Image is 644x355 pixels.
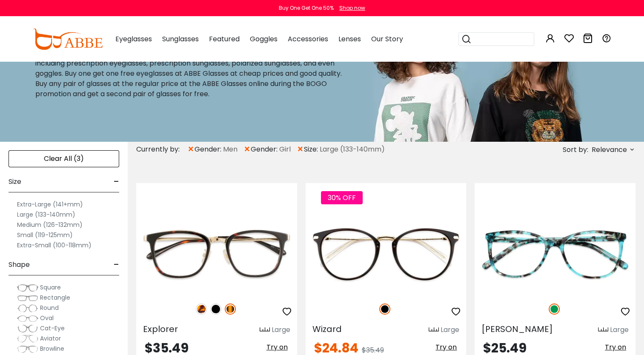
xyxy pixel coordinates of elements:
[592,142,627,157] span: Relevance
[17,199,83,209] label: Extra-Large (141+mm)
[225,303,236,315] img: Tortoise
[475,214,635,294] img: Green Viola - Acetate ,Universal Bridge Fit
[433,342,459,353] button: Try on
[17,294,38,302] img: Rectangle.png
[312,323,342,335] span: Wizard
[429,327,439,333] img: size ruler
[602,342,629,353] button: Try on
[195,144,223,155] span: gender:
[17,345,38,353] img: Browline.png
[209,34,240,44] span: Featured
[35,48,345,99] p: BOGO Glasses promotion offers a wide selection of eyewear glasses to choose from, including presc...
[335,4,365,11] a: Shop now
[33,29,103,50] img: abbeglasses.com
[17,335,38,343] img: Aviator.png
[40,324,65,332] span: Cat-Eye
[114,255,119,275] span: -
[143,323,178,335] span: Explorer
[9,255,30,275] span: Shape
[40,344,64,353] span: Browline
[304,144,320,155] span: size:
[17,283,38,292] img: Square.png
[162,34,199,44] span: Sunglasses
[321,191,363,204] span: 30% OFF
[264,342,290,353] button: Try on
[279,144,291,155] span: Girl
[17,314,38,323] img: Oval.png
[266,342,288,352] span: Try on
[40,314,54,322] span: Oval
[136,142,187,157] div: Currently by:
[288,34,328,44] span: Accessories
[339,4,365,12] div: Shop now
[114,172,119,192] span: -
[563,145,588,155] span: Sort by:
[379,303,390,315] img: Black
[243,142,251,157] span: ×
[196,303,207,315] img: Leopard
[250,34,278,44] span: Goggles
[320,144,385,155] span: Large (133-140mm)
[17,324,38,333] img: Cat-Eye.png
[306,214,467,294] img: Black Wizard - Metal ,Universal Bridge Fit
[17,209,75,220] label: Large (133-140mm)
[17,240,92,250] label: Extra-Small (100-118mm)
[40,283,61,292] span: Square
[362,345,384,355] span: $35.49
[210,303,221,315] img: Black
[598,327,608,333] img: size ruler
[40,303,59,312] span: Round
[338,34,361,44] span: Lenses
[251,144,279,155] span: gender:
[9,172,21,192] span: Size
[115,34,152,44] span: Eyeglasses
[136,214,297,294] img: Tortoise Explorer - Metal ,Adjust Nose Pads
[40,293,70,302] span: Rectangle
[17,304,38,312] img: Round.png
[260,327,270,333] img: size ruler
[297,142,304,157] span: ×
[549,303,560,315] img: Green
[223,144,238,155] span: Men
[272,325,290,335] div: Large
[17,220,83,230] label: Medium (126-132mm)
[605,342,626,352] span: Try on
[279,4,334,12] div: Buy One Get One 50%
[371,34,403,44] span: Our Story
[187,142,195,157] span: ×
[17,230,73,240] label: Small (119-125mm)
[9,150,119,167] div: Clear All (3)
[441,325,459,335] div: Large
[435,342,457,352] span: Try on
[610,325,629,335] div: Large
[481,323,553,335] span: [PERSON_NAME]
[40,334,61,343] span: Aviator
